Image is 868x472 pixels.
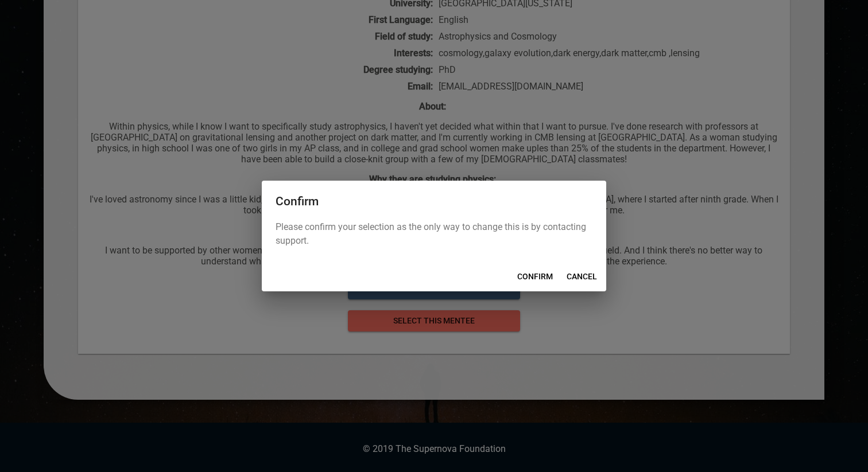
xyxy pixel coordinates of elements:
[562,266,602,287] button: CANCEL
[276,220,592,248] p: Please confirm your selection as the only way to change this is by contacting support.
[517,270,553,284] span: CONFIRM
[513,266,557,287] button: CONFIRM
[276,194,592,209] h2: Confirm
[567,270,597,284] span: CANCEL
